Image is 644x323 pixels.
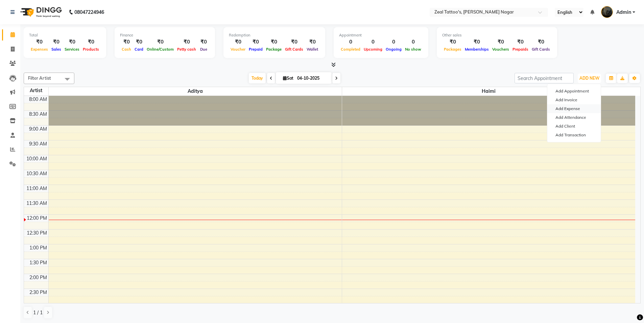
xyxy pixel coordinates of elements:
[249,73,266,83] span: Today
[120,38,133,46] div: ₹0
[229,47,247,52] span: Voucher
[17,3,64,22] img: logo
[339,47,362,52] span: Completed
[29,38,50,46] div: ₹0
[511,47,530,52] span: Prepaids
[283,38,305,46] div: ₹0
[29,32,101,38] div: Total
[281,76,295,81] span: Sat
[145,47,175,52] span: Online/Custom
[63,47,81,52] span: Services
[198,38,210,46] div: ₹0
[33,309,43,316] span: 1 / 1
[578,74,601,83] button: ADD NEW
[305,38,320,46] div: ₹0
[442,38,463,46] div: ₹0
[547,113,601,122] a: Add Attendance
[463,47,491,52] span: Memberships
[175,38,198,46] div: ₹0
[339,38,362,46] div: 0
[247,38,264,46] div: ₹0
[25,215,48,222] div: 12:00 PM
[264,47,283,52] span: Package
[342,87,636,96] span: Haimi
[133,47,145,52] span: Card
[74,3,104,22] b: 08047224946
[579,76,599,81] span: ADD NEW
[305,47,320,52] span: Wallet
[547,122,601,131] a: Add Client
[28,244,48,251] div: 1:00 PM
[28,259,48,266] div: 1:30 PM
[547,131,601,139] a: Add Transaction
[29,47,50,52] span: Expenses
[229,38,247,46] div: ₹0
[24,87,48,94] div: Artist
[50,47,63,52] span: Sales
[247,47,264,52] span: Prepaid
[81,38,101,46] div: ₹0
[515,73,574,83] input: Search Appointment
[295,73,329,83] input: 2025-10-04
[25,155,48,162] div: 10:00 AM
[145,38,175,46] div: ₹0
[264,38,283,46] div: ₹0
[25,170,48,177] div: 10:30 AM
[133,38,145,46] div: ₹0
[175,47,198,52] span: Petty cash
[442,32,552,38] div: Other sales
[229,32,320,38] div: Redemption
[120,32,210,38] div: Finance
[28,96,48,103] div: 8:00 AM
[120,47,133,52] span: Cash
[491,47,511,52] span: Vouchers
[28,75,51,81] span: Filter Artist
[28,274,48,281] div: 2:00 PM
[28,111,48,118] div: 8:30 AM
[28,289,48,296] div: 2:30 PM
[50,38,63,46] div: ₹0
[28,140,48,147] div: 9:30 AM
[28,126,48,133] div: 9:00 AM
[25,185,48,192] div: 11:00 AM
[63,38,81,46] div: ₹0
[283,47,305,52] span: Gift Cards
[362,47,384,52] span: Upcoming
[384,38,403,46] div: 0
[442,47,463,52] span: Packages
[547,104,601,113] a: Add Expense
[81,47,101,52] span: Products
[511,38,530,46] div: ₹0
[547,87,601,96] button: Add Appointment
[25,200,48,207] div: 11:30 AM
[198,47,209,52] span: Due
[403,47,423,52] span: No show
[362,38,384,46] div: 0
[339,32,423,38] div: Appointment
[530,47,552,52] span: Gift Cards
[463,38,491,46] div: ₹0
[49,87,342,96] span: Aditya
[530,38,552,46] div: ₹0
[491,38,511,46] div: ₹0
[547,96,601,104] a: Add Invoice
[384,47,403,52] span: Ongoing
[601,6,613,18] img: Admin
[25,230,48,237] div: 12:30 PM
[403,38,423,46] div: 0
[616,9,631,16] span: Admin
